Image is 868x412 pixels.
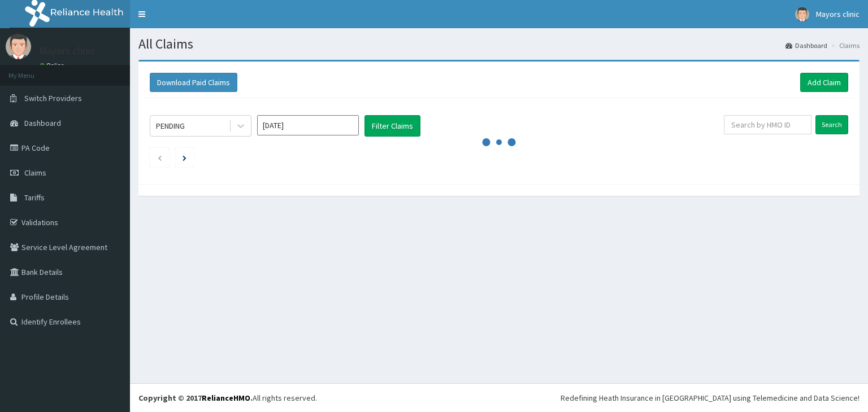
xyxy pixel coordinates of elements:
[40,62,67,69] a: Online
[156,120,185,132] div: PENDING
[40,46,96,56] p: Mayors clinic
[157,152,162,163] a: Previous page
[24,168,46,178] span: Claims
[24,192,45,203] span: Tariffs
[816,9,860,19] span: Mayors clinic
[795,7,809,21] img: User Image
[800,73,848,92] a: Add Claim
[815,115,848,134] input: Search
[183,152,186,163] a: Next page
[202,393,250,403] a: RelianceHMO
[724,115,811,134] input: Search by HMO ID
[785,41,827,50] a: Dashboard
[24,93,82,103] span: Switch Providers
[150,73,237,92] button: Download Paid Claims
[257,115,359,135] input: Select Month and Year
[364,115,420,137] button: Filter Claims
[561,392,860,404] div: Redefining Heath Insurance in [GEOGRAPHIC_DATA] using Telemedicine and Data Science!
[138,37,860,51] h1: All Claims
[24,118,61,128] span: Dashboard
[138,393,253,403] strong: Copyright © 2017 .
[130,383,868,412] footer: All rights reserved.
[482,125,516,159] svg: audio-loading
[828,41,860,50] li: Claims
[6,34,31,59] img: User Image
